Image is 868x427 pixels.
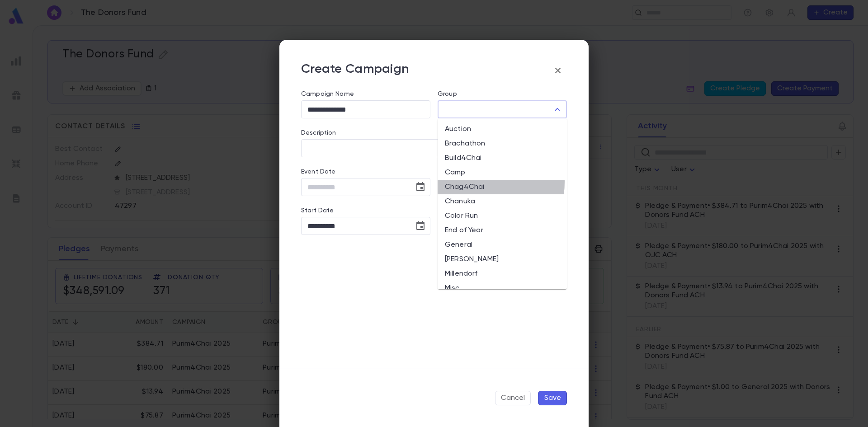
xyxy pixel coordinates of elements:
[551,103,564,116] button: Close
[438,238,567,252] li: General
[538,391,567,405] button: Save
[438,252,567,267] li: [PERSON_NAME]
[438,180,567,194] li: Chag4Chai
[495,391,531,405] button: Cancel
[301,207,430,214] label: Start Date
[438,194,567,209] li: Chanuka
[438,165,567,180] li: Camp
[301,61,409,80] p: Create Campaign
[301,90,354,98] label: Campaign Name
[411,178,429,196] button: Choose date
[438,281,567,296] li: Misc
[438,122,567,136] li: Auction
[438,209,567,223] li: Color Run
[438,136,567,151] li: Brachathon
[438,267,567,281] li: Millendorf
[411,217,429,235] button: Choose date, selected date is Sep 30, 2025
[438,90,457,98] label: Group
[301,168,430,175] label: Event Date
[301,129,336,136] label: Description
[438,223,567,238] li: End of Year
[438,151,567,165] li: Build4Chai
